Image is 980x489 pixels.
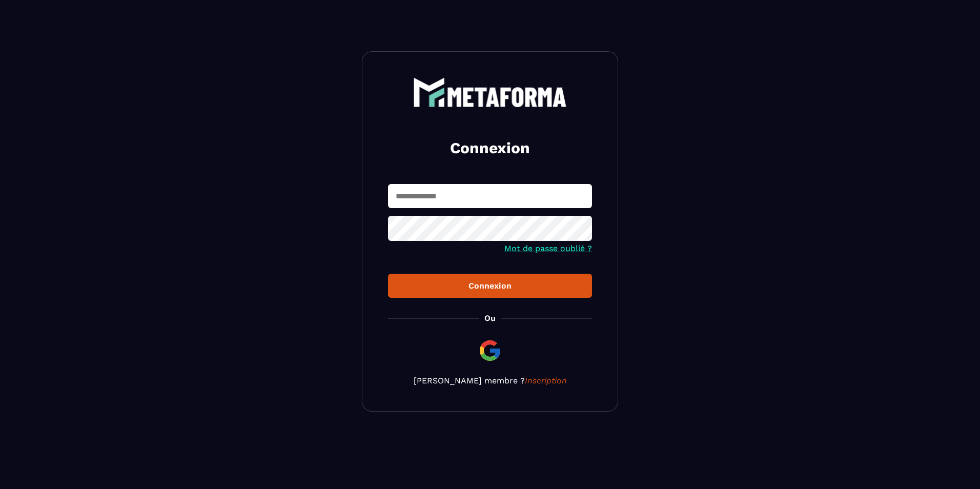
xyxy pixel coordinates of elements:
[396,281,584,291] div: Connexion
[388,77,592,107] a: logo
[525,376,567,385] a: Inscription
[478,338,502,363] img: google
[388,274,592,298] button: Connexion
[504,243,592,253] a: Mot de passe oublié ?
[400,138,580,158] h2: Connexion
[413,77,567,107] img: logo
[388,376,592,385] p: [PERSON_NAME] membre ?
[484,313,496,323] p: Ou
